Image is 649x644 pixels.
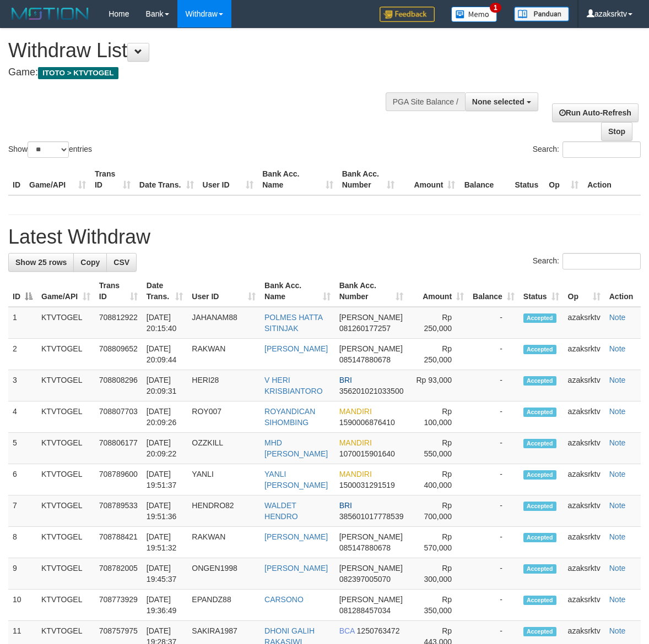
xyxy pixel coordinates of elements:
h1: Withdraw List [8,40,421,62]
span: CSV [113,258,129,267]
span: [PERSON_NAME] [339,532,403,541]
th: Action [583,164,641,195]
th: Bank Acc. Name: activate to sort column ascending [260,276,335,307]
td: KTVTOGEL [37,370,95,401]
span: Show 25 rows [15,258,67,267]
td: KTVTOGEL [37,401,95,433]
span: Accepted [523,596,556,605]
td: - [468,370,519,401]
th: ID: activate to sort column descending [8,276,37,307]
a: Stop [601,122,632,141]
a: Note [609,595,626,604]
th: Bank Acc. Number: activate to sort column ascending [335,276,408,307]
span: MANDIRI [339,438,372,447]
td: 4 [8,401,37,433]
td: Rp 700,000 [408,496,468,527]
td: azaksrktv [564,339,605,370]
td: [DATE] 20:09:26 [142,401,188,433]
th: Trans ID: activate to sort column ascending [95,276,142,307]
th: User ID [198,164,258,195]
span: Copy 081288457034 to clipboard [339,606,391,615]
span: Copy 081260177257 to clipboard [339,324,391,333]
td: HERI28 [187,370,260,401]
td: [DATE] 19:51:36 [142,496,188,527]
th: Status: activate to sort column ascending [519,276,564,307]
a: POLMES HATTA SITINJAK [264,313,322,333]
td: - [468,496,519,527]
td: RAKWAN [187,339,260,370]
td: KTVTOGEL [37,496,95,527]
h1: Latest Withdraw [8,226,641,248]
th: Date Trans.: activate to sort column ascending [142,276,188,307]
td: KTVTOGEL [37,464,95,496]
a: ROYANDICAN SIHOMBING [264,407,315,427]
span: BCA [339,626,355,635]
td: YANLI [187,464,260,496]
td: 3 [8,370,37,401]
input: Search: [563,141,641,158]
a: Note [609,532,626,541]
a: Note [609,438,626,447]
td: [DATE] 19:51:32 [142,527,188,558]
span: Copy 385601017778539 to clipboard [339,512,404,521]
td: Rp 570,000 [408,527,468,558]
span: Copy 356201021033500 to clipboard [339,387,404,395]
td: 708789600 [95,464,142,496]
th: User ID: activate to sort column ascending [187,276,260,307]
td: [DATE] 19:36:49 [142,590,188,621]
a: YANLI [PERSON_NAME] [264,470,328,489]
span: Accepted [523,470,556,480]
td: Rp 100,000 [408,401,468,433]
span: Accepted [523,408,556,417]
label: Show entries [8,141,92,158]
span: Accepted [523,439,556,448]
td: Rp 250,000 [408,339,468,370]
td: 7 [8,496,37,527]
span: [PERSON_NAME] [339,595,403,604]
td: KTVTOGEL [37,339,95,370]
th: Bank Acc. Number [338,164,399,195]
td: - [468,433,519,464]
td: 708806177 [95,433,142,464]
select: Showentries [28,141,69,158]
td: 708782005 [95,558,142,590]
td: 8 [8,527,37,558]
td: [DATE] 19:45:37 [142,558,188,590]
a: WALDET HENDRO [264,501,298,521]
span: 1 [490,3,501,13]
span: [PERSON_NAME] [339,313,403,322]
span: Copy 1250763472 to clipboard [357,626,400,635]
th: ID [8,164,25,195]
span: Accepted [523,533,556,542]
button: None selected [465,92,538,111]
span: Accepted [523,627,556,636]
span: Accepted [523,345,556,354]
a: [PERSON_NAME] [264,564,328,573]
a: V HERI KRISBIANTORO [264,376,323,395]
a: MHD [PERSON_NAME] [264,438,328,458]
td: 1 [8,307,37,339]
td: - [468,464,519,496]
img: panduan.png [514,7,569,21]
span: ITOTO > KTVTOGEL [38,67,118,79]
span: Copy [80,258,100,267]
th: Game/API [25,164,90,195]
a: Note [609,564,626,573]
td: - [468,339,519,370]
td: - [468,307,519,339]
td: - [468,558,519,590]
td: 9 [8,558,37,590]
span: Accepted [523,313,556,323]
td: 708807703 [95,401,142,433]
span: Copy 1500031291519 to clipboard [339,481,395,489]
a: CARSONO [264,595,304,604]
span: Copy 1590006876410 to clipboard [339,418,395,427]
td: 708812922 [95,307,142,339]
a: Copy [73,253,107,272]
td: EPANDZ88 [187,590,260,621]
td: 708808296 [95,370,142,401]
td: 708809652 [95,339,142,370]
td: azaksrktv [564,401,605,433]
span: MANDIRI [339,470,372,478]
th: Trans ID [90,164,135,195]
